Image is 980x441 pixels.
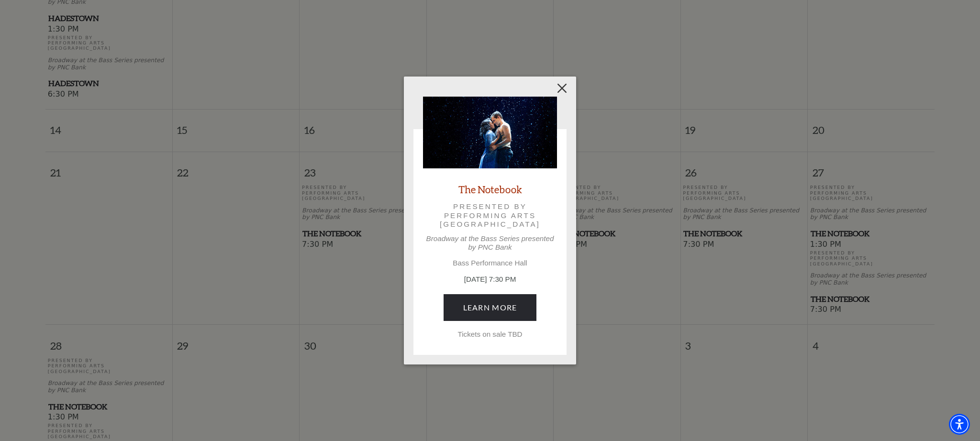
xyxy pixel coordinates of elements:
[423,330,557,339] p: Tickets on sale TBD
[553,79,571,97] button: Close
[423,274,557,285] p: [DATE] 7:30 PM
[458,183,522,196] a: The Notebook
[949,414,970,435] div: Accessibility Menu
[423,97,557,168] img: The Notebook
[436,202,544,229] p: Presented by Performing Arts [GEOGRAPHIC_DATA]
[444,294,537,321] a: June 23, 7:30 PM Learn More Tickets on sale TBD
[423,259,557,267] p: Bass Performance Hall
[423,234,557,252] p: Broadway at the Bass Series presented by PNC Bank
